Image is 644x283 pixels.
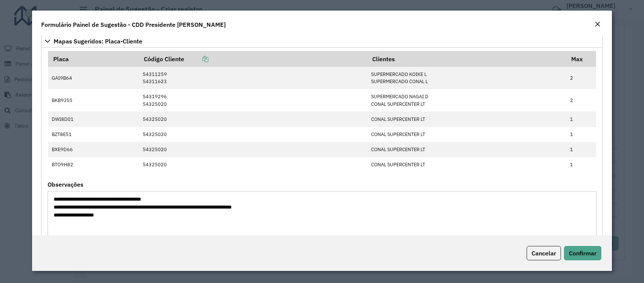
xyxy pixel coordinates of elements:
[367,142,566,157] td: CONAL SUPERCENTER LT
[527,246,561,260] button: Cancelar
[592,20,603,29] button: Close
[48,89,139,111] td: BKB9J55
[139,127,367,142] td: 54325020
[139,157,367,172] td: 54325020
[367,67,566,89] td: SUPERMERCADO KOIKE L SUPERMERCADO CONAL L
[566,127,596,142] td: 1
[367,51,566,67] th: Clientes
[566,67,596,89] td: 2
[48,180,83,189] label: Observações
[367,89,566,111] td: SUPERMERCADO NAGAI D CONAL SUPERCENTER LT
[184,55,208,63] a: Copiar
[48,157,139,172] td: BTO9H82
[566,51,596,67] th: Max
[367,127,566,142] td: CONAL SUPERCENTER LT
[54,38,142,44] span: Mapas Sugeridos: Placa-Cliente
[139,111,367,127] td: 54325020
[41,48,602,265] div: Mapas Sugeridos: Placa-Cliente
[566,111,596,127] td: 1
[48,51,139,67] th: Placa
[532,249,556,257] span: Cancelar
[564,246,601,260] button: Confirmar
[566,89,596,111] td: 2
[566,142,596,157] td: 1
[367,157,566,172] td: CONAL SUPERCENTER LT
[41,20,226,29] h4: Formulário Painel de Sugestão - CDD Presidente [PERSON_NAME]
[139,89,367,111] td: 54319296 54325020
[41,35,602,48] a: Mapas Sugeridos: Placa-Cliente
[48,127,139,142] td: BZT8E51
[48,142,139,157] td: BXE9D66
[367,111,566,127] td: CONAL SUPERCENTER LT
[569,249,596,257] span: Confirmar
[566,157,596,172] td: 1
[48,111,139,127] td: DWI8D01
[139,67,367,89] td: 54311259 54311623
[595,21,601,27] em: Fechar
[139,51,367,67] th: Código Cliente
[139,142,367,157] td: 54325020
[48,67,139,89] td: GAI9B64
